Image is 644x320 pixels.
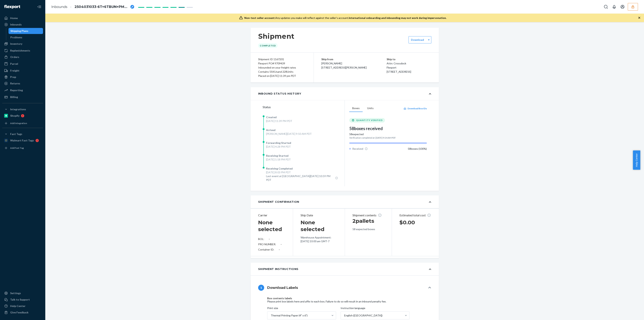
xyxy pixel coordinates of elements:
span: Non-test seller account: [244,16,275,19]
div: Replenishments [10,49,30,52]
div: Add Fast Tag [10,146,24,150]
div: Give Feedback [10,311,28,314]
button: Help Center [633,150,640,170]
span: QUANTITY VERIFIED [356,119,383,122]
span: Instruction language [341,306,365,312]
div: English ([GEOGRAPHIC_DATA]) [344,314,382,317]
div: [DATE] 8:03 PM PDT [266,170,338,174]
button: Integrations [2,106,43,112]
h4: Box contents labels [267,297,415,300]
div: Status [263,105,345,109]
div: Inbound Status History [258,92,301,96]
a: Walmart Fast Tags [2,137,43,143]
p: Estimated total cost [399,213,431,217]
div: Talk to Support [10,298,30,301]
div: Shipment Instructions [258,267,299,271]
button: Talk to Support [2,297,43,303]
p: Shipment contents [352,213,384,217]
span: Arrived [266,128,275,132]
a: Prep [2,74,43,80]
div: [PERSON_NAME][DATE] 9:50 AM PDT [266,132,312,136]
button: Fast Tags [2,131,43,137]
a: Add Fast Tag [2,145,43,151]
h4: Download Labels [267,285,298,290]
div: Parcel [10,62,18,66]
button: Close Navigation [35,3,43,11]
span: Receiving Started [266,154,289,157]
p: Attn: Crossdock [387,61,431,66]
p: Flexport [387,66,431,70]
div: Placed on [DATE] 11:39 pm PDT [258,74,306,78]
div: Inventory [10,42,22,46]
div: 58 boxes ( 100 %) [408,147,427,151]
a: Settings [2,290,43,296]
a: Freight [2,68,43,74]
label: Download [411,38,424,42]
div: Fast Tags [10,132,22,136]
ol: breadcrumbs [48,1,137,12]
p: Ship Date [301,213,337,217]
button: Open account menu [619,3,626,11]
span: International onboarding and inbounding may not work during impersonation. [349,16,446,19]
button: Open Search Box [602,3,610,11]
span: [STREET_ADDRESS] [387,70,411,73]
p: Warehouse Appointment: [DATE] 10:00 am GMT-7 [301,236,337,243]
h1: None selected [258,219,285,233]
a: Add Integration [2,120,43,126]
div: Completed [258,43,278,48]
div: Prep [10,75,16,79]
p: Ship from [321,57,387,61]
a: Home [2,15,43,21]
span: Forwarding Started [266,141,291,144]
p: Carrier [258,213,285,217]
div: Thermal Printing Paper (4" x 6") [271,314,308,317]
div: [DATE] 1:18 PM PDT [266,158,291,161]
div: Inbounded on your freight rates [258,66,306,70]
img: Flexport logo [4,5,20,9]
div: Shipping Plans [10,29,28,33]
div: PRO NUMBER: [258,242,285,246]
span: Last event at [GEOGRAPHIC_DATA][DATE] 10:59 PM PDT [266,174,334,182]
div: Any updates you make will reflect against the seller's account. [244,16,446,20]
button: 1Download Labels [251,280,439,295]
div: [DATE] 4:28 PM PDT [266,145,291,149]
h1: Shipment [258,32,295,40]
a: Shipping Plans [8,28,43,34]
div: Reporting [10,88,23,92]
p: Ship to [387,57,431,61]
span: 2504031033-6T+6TBUN+PM30S+CP67 [75,5,129,9]
div: Help Center [10,304,25,308]
div: Container ID: [258,248,285,251]
a: Help Center [2,303,43,309]
div: Flexport PO# 9709439 [258,61,306,66]
h1: $0.00 [399,219,431,226]
div: Home [10,16,18,20]
a: Inbounds [2,22,43,28]
input: Print sizeThermal Printing Paper (4" x 6") [270,314,271,317]
div: Received [349,147,368,151]
a: Parcel [2,61,43,67]
div: Inbounds [10,23,22,26]
div: - [281,242,282,246]
button: Open notifications [610,3,618,11]
div: Verification completed at: [DATE] 9:24 AM PDT [349,136,427,139]
div: Contains 5 SKUs and 228 Units [258,70,306,74]
div: Orders [10,55,19,59]
a: Orders [2,54,43,60]
iframe: Opens a widget where you can chat to one of our agents [620,309,640,318]
div: Shipment ID 1167201 [258,57,306,61]
a: Billing [2,94,43,100]
div: 58 expected [349,132,427,136]
div: - [269,237,270,241]
div: Integrations [10,107,26,111]
div: BOL: [258,237,285,241]
div: Settings [10,291,21,295]
div: Walmart Fast Tags [10,139,34,142]
div: Freight [10,69,19,72]
div: Problems [10,35,22,39]
span: [PERSON_NAME] [STREET_ADDRESS][PERSON_NAME] [321,62,367,69]
div: Shopify [10,114,19,118]
h1: 2 pallets [352,217,384,224]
